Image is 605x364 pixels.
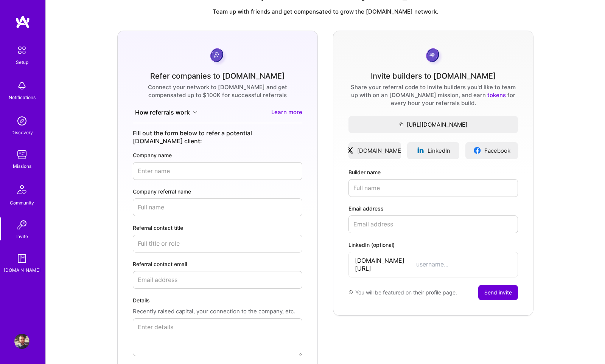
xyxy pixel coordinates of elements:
[478,285,518,300] button: Send invite
[15,15,30,29] img: logo
[13,181,31,199] img: Community
[346,147,354,154] img: xLogo
[487,91,506,99] a: tokens
[16,232,28,240] div: Invite
[355,257,416,273] span: [DOMAIN_NAME][URL]
[9,93,36,101] div: Notifications
[348,142,401,159] a: [DOMAIN_NAME]
[10,199,34,207] div: Community
[11,129,33,136] div: Discovery
[133,162,302,180] input: Enter name
[428,147,450,155] span: LinkedIn
[348,179,518,197] input: Full name
[348,204,518,212] label: Email address
[133,151,302,159] label: Company name
[423,46,443,66] img: grayCoin
[14,78,30,93] img: bell
[133,307,302,315] p: Recently raised capital, your connection to the company, etc.
[14,147,30,162] img: teamwork
[407,142,460,159] a: LinkedIn
[133,187,302,195] label: Company referral name
[271,108,302,117] a: Learn more
[133,198,302,216] input: Full name
[14,217,30,232] img: Invite
[14,113,30,129] img: discovery
[12,334,31,349] a: User Avatar
[473,147,481,154] img: facebookLogo
[13,162,31,170] div: Missions
[417,147,425,154] img: linkedinLogo
[357,147,403,155] span: [DOMAIN_NAME]
[348,241,518,249] label: LinkedIn (optional)
[4,266,40,274] div: [DOMAIN_NAME]
[348,285,457,300] div: You will be featured on their profile page.
[14,42,30,58] img: setup
[416,260,512,268] input: username...
[133,235,302,252] input: Full title or role
[133,83,302,99] div: Connect your network to [DOMAIN_NAME] and get compensated up to $100K for successful referrals
[371,72,496,80] div: Invite builders to [DOMAIN_NAME]
[133,260,302,268] label: Referral contact email
[348,121,518,129] span: [URL][DOMAIN_NAME]
[348,215,518,233] input: Email address
[14,251,30,266] img: guide book
[348,83,518,107] div: Share your referral code to invite builders you'd like to team up with on an [DOMAIN_NAME] missio...
[208,46,227,66] img: purpleCoin
[133,224,302,232] label: Referral contact title
[484,147,510,155] span: Facebook
[133,296,302,304] label: Details
[133,129,302,145] div: Fill out the form below to refer a potential [DOMAIN_NAME] client:
[16,58,28,66] div: Setup
[14,334,30,349] img: User Avatar
[133,108,200,117] button: How referrals work
[150,72,285,80] div: Refer companies to [DOMAIN_NAME]
[465,142,518,159] a: Facebook
[348,116,518,133] button: [URL][DOMAIN_NAME]
[348,168,518,176] label: Builder name
[52,8,599,15] p: Team up with friends and get compensated to grow the [DOMAIN_NAME] network.
[133,271,302,289] input: Email address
